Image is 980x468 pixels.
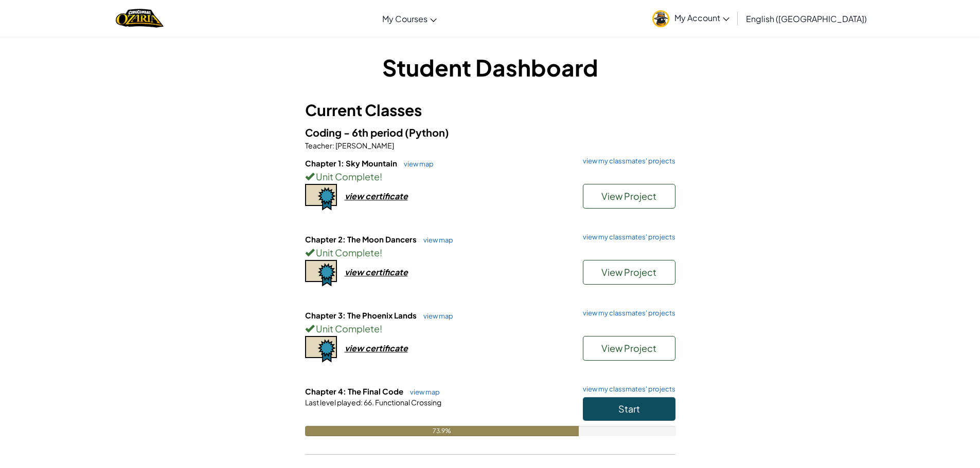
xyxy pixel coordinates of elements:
span: ! [380,171,382,182]
div: view certificate [345,343,408,353]
a: view map [418,312,453,320]
span: Chapter 3: The Phoenix Lands [305,310,418,320]
span: Chapter 2: The Moon Dancers [305,234,418,244]
span: English ([GEOGRAPHIC_DATA]) [746,13,867,24]
span: Coding - 6th period [305,126,405,139]
a: view map [405,388,440,396]
span: View Project [601,342,656,354]
a: My Account [647,2,735,34]
span: Chapter 1: Sky Mountain [305,158,399,168]
img: certificate-icon.png [305,184,337,211]
span: ! [380,247,382,258]
span: : [332,141,334,150]
span: My Account [674,12,729,23]
img: certificate-icon.png [305,336,337,363]
span: 66. [363,398,374,407]
a: view certificate [305,267,408,277]
div: view certificate [345,191,408,201]
span: Functional Crossing [374,398,441,407]
span: Start [618,403,640,415]
span: ! [380,323,382,334]
img: certificate-icon.png [305,260,337,287]
span: Unit Complete [314,171,380,182]
a: view map [418,236,453,244]
button: View Project [583,336,675,361]
span: View Project [601,190,656,202]
a: view my classmates' projects [578,386,675,392]
img: Home [116,8,164,29]
button: Start [583,397,675,421]
span: Chapter 4: The Final Code [305,386,405,396]
div: 73.9% [305,426,579,436]
a: view certificate [305,343,408,353]
span: : [361,398,363,407]
a: view my classmates' projects [578,234,675,240]
h1: Student Dashboard [305,51,675,83]
a: view my classmates' projects [578,158,675,164]
img: avatar [652,10,669,27]
a: My Courses [377,5,442,32]
span: My Courses [382,13,427,24]
a: view map [399,160,434,168]
a: Ozaria by CodeCombat logo [116,8,164,29]
span: View Project [601,266,656,278]
button: View Project [583,184,675,209]
span: [PERSON_NAME] [334,141,394,150]
a: view my classmates' projects [578,310,675,316]
span: Last level played [305,398,361,407]
a: English ([GEOGRAPHIC_DATA]) [741,5,872,32]
span: Unit Complete [314,247,380,258]
button: View Project [583,260,675,285]
h3: Current Classes [305,99,675,122]
span: Unit Complete [314,323,380,334]
a: view certificate [305,191,408,201]
div: view certificate [345,267,408,277]
span: Teacher [305,141,332,150]
span: (Python) [405,126,449,139]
